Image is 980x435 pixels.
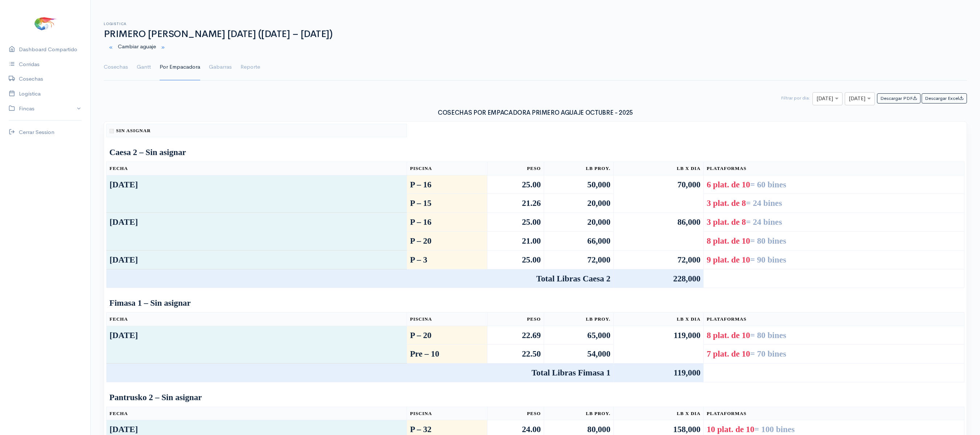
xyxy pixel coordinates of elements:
span: = 24 bines [746,217,782,227]
div: 9 plat. de 10 [707,253,961,266]
td: 50,000 [544,175,614,194]
h3: COSECHAS POR EMPACADORA PRIMERO AGUAJE OCTUBRE - 2025 [104,110,967,117]
div: 8 plat. de 10 [707,329,961,342]
th: Lb Proy. [544,162,614,175]
th: Lb x Dia [614,313,704,326]
td: 119,000 [614,326,704,363]
span: = 60 bines [750,180,786,189]
td: 66,000 [544,231,614,250]
th: Fecha [107,162,407,175]
td: 20,000 [544,213,614,232]
td: 22.69 [487,326,544,345]
th: Peso [487,407,544,420]
td: [DATE] [107,326,407,363]
td: 72,000 [544,250,614,269]
span: = 80 bines [750,330,786,340]
th: Lb x Dia [614,162,704,175]
button: Descargar PDF [877,93,921,104]
td: Fimasa 1 – Sin asignar [107,294,964,312]
td: 25.00 [487,250,544,269]
td: 119,000 [614,363,704,382]
th: Fecha [107,313,407,326]
th: Plataformas [704,313,964,326]
span: = 24 bines [746,198,782,208]
div: Cambiar aguaje [99,40,971,54]
td: P – 16 [407,175,487,194]
button: Descargar Excel [922,93,967,104]
td: P – 15 [407,194,487,213]
th: Piscina [407,162,487,175]
td: Pre – 10 [407,345,487,363]
h1: PRIMERO [PERSON_NAME] [DATE] ([DATE] – [DATE]) [104,29,967,40]
td: 70,000 [614,175,704,213]
th: Peso [487,313,544,326]
th: Piscina [407,313,487,326]
th: Plataformas [704,162,964,175]
th: Fecha [107,407,407,420]
td: Caesa 2 – Sin asignar [107,143,964,162]
td: Total Libras Fimasa 1 [107,363,614,382]
th: Lb x Dia [614,407,704,420]
td: 72,000 [614,250,704,269]
td: 54,000 [544,345,614,363]
span: = 80 bines [750,236,786,245]
td: Pantrusko 2 – Sin asignar [107,388,964,407]
a: Reporte [240,54,260,80]
h6: Logistica [104,22,967,26]
div: 3 plat. de 8 [707,197,961,210]
div: 7 plat. de 10 [707,347,961,360]
a: Gabarras [209,54,232,80]
td: Total Libras Caesa 2 [107,269,614,288]
div: 6 plat. de 10 [707,178,961,191]
div: 8 plat. de 10 [707,235,961,247]
a: Por Empacadora [160,54,200,80]
div: Filtrar por dia: [781,92,810,102]
td: 86,000 [614,213,704,251]
th: Lb Proy. [544,407,614,420]
td: 65,000 [544,326,614,345]
td: P – 20 [407,231,487,250]
td: P – 3 [407,250,487,269]
span: = 70 bines [750,349,786,358]
td: P – 20 [407,326,487,345]
td: 21.26 [487,194,544,213]
td: 25.00 [487,213,544,232]
a: Cosechas [104,54,128,80]
th: Sin asignar [107,124,407,137]
td: 22.50 [487,345,544,363]
span: = 100 bines [754,424,795,434]
td: 20,000 [544,194,614,213]
th: Lb Proy. [544,313,614,326]
td: [DATE] [107,175,407,213]
td: 25.00 [487,175,544,194]
span: = 90 bines [750,255,786,264]
th: Peso [487,162,544,175]
td: [DATE] [107,250,407,269]
div: 3 plat. de 8 [707,216,961,228]
a: Gantt [137,54,151,80]
td: 228,000 [614,269,704,288]
td: [DATE] [107,213,407,251]
th: Plataformas [704,407,964,420]
td: P – 16 [407,213,487,232]
td: 21.00 [487,231,544,250]
th: Piscina [407,407,487,420]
